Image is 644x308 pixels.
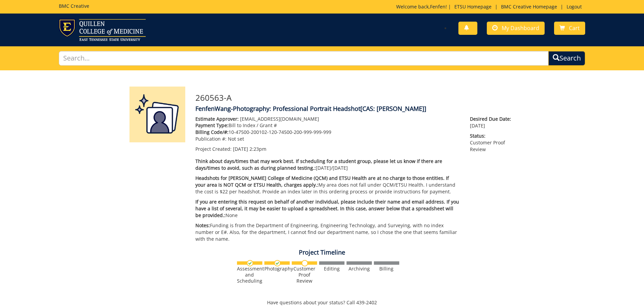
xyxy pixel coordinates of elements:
[195,136,226,142] span: Publication #:
[347,266,372,272] div: Archiving
[470,133,515,153] p: Customer Proof Review
[548,51,585,66] button: Search
[563,3,585,10] a: Logout
[195,175,460,195] p: My area does not fall under QCM/ETSU Health. I understand the cost is $22 per headshot. Provide a...
[59,19,146,41] img: ETSU logo
[554,22,585,35] a: Cart
[247,260,253,266] img: checkmark
[195,146,232,152] span: Project Created:
[233,146,266,152] span: [DATE] 2:23pm
[319,266,344,272] div: Editing
[195,129,460,136] p: 10-47500-200102-120-74500-200-999-999-999
[195,116,239,122] span: Estimate Approver:
[264,266,290,272] div: Photography
[430,3,446,10] a: Fenfen
[195,122,460,129] p: Bill to Index / Grant #
[129,87,185,142] img: Product featured image
[195,222,210,229] span: Notes:
[195,105,515,112] h4: FenfenWang-Photography: Professional Portrait Headshot
[59,3,89,8] h5: BMC Creative
[470,116,515,129] p: [DATE]
[274,260,281,266] img: checkmark
[195,93,515,102] h3: 260563-A
[498,3,560,10] a: BMC Creative Homepage
[195,116,460,122] p: [EMAIL_ADDRESS][DOMAIN_NAME]
[451,3,495,10] a: ETSU Homepage
[470,116,515,122] span: Desired Due Date:
[195,158,460,171] p: [DATE]/[DATE]
[195,122,229,128] span: Payment Type:
[502,24,539,32] span: My Dashboard
[195,158,442,171] span: Think about days/times that may work best. If scheduling for a student group, please let us know ...
[59,51,549,66] input: Search...
[195,198,460,219] p: None
[292,266,317,284] div: Customer Proof Review
[124,299,520,306] p: Have questions about your status? Call 439-2402
[124,249,520,256] h4: Project Timeline
[195,222,460,242] p: Funding is from the Department of Engineering, Engineering Technology, and Surveying, with no ind...
[195,198,459,218] span: If you are entering this request on behalf of another individual, please include their name and e...
[228,136,244,142] span: Not set
[360,104,426,113] span: [CAS: [PERSON_NAME]]
[237,266,262,284] div: Assessment and Scheduling
[374,266,399,272] div: Billing
[195,129,229,135] span: Billing Code/#:
[569,24,580,32] span: Cart
[302,260,308,266] img: no
[396,3,585,10] p: Welcome back, ! | | |
[487,22,545,35] a: My Dashboard
[195,175,449,188] span: Headshots for [PERSON_NAME] College of Medicine (QCM) and ETSU Health are at no charge to those e...
[470,133,515,139] span: Status:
